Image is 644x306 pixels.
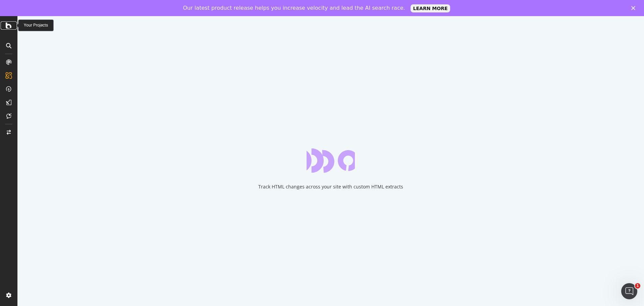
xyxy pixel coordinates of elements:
[621,283,637,299] iframe: Intercom live chat
[635,283,640,289] span: 1
[307,148,355,173] div: animation
[411,4,450,12] a: LEARN MORE
[183,5,405,11] div: Our latest product release helps you increase velocity and lead the AI search race.
[631,6,638,10] div: Close
[24,23,48,28] div: Your Projects
[258,183,403,190] div: Track HTML changes across your site with custom HTML extracts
